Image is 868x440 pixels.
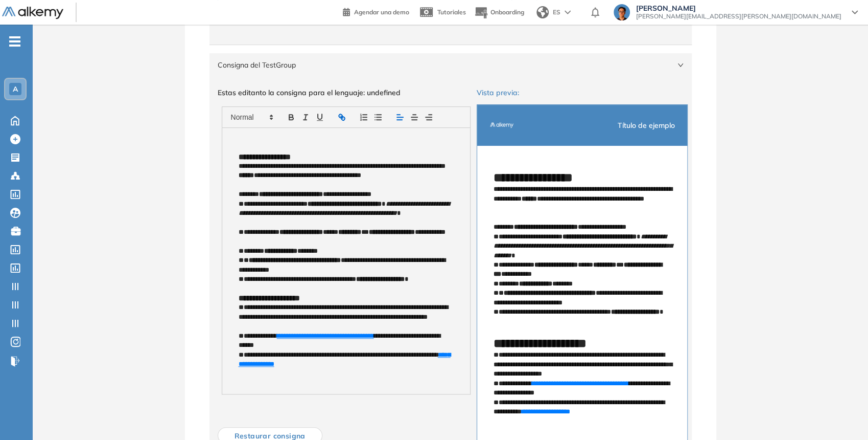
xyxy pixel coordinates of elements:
span: [PERSON_NAME] [636,4,841,12]
span: right [677,62,684,68]
button: Onboarding [474,2,524,24]
p: Estas editanto la consigna para el lenguaje: undefined [218,87,475,98]
img: arrow [565,10,571,14]
img: Logo [2,7,63,19]
img: Profile Logo [489,113,514,138]
p: Vista previa: [477,87,688,98]
span: Tutoriales [437,8,466,16]
span: ES [553,8,560,17]
a: Agendar una demo [343,5,409,17]
span: Agendar una demo [354,8,409,16]
span: A [13,85,18,93]
i: - [9,40,20,42]
div: Consigna del TestGroup [209,53,692,77]
img: world [536,6,549,18]
span: Onboarding [490,8,524,16]
span: [PERSON_NAME][EMAIL_ADDRESS][PERSON_NAME][DOMAIN_NAME] [636,12,841,20]
span: Consigna del TestGroup [218,59,671,71]
span: Título de ejemplo [618,120,675,131]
